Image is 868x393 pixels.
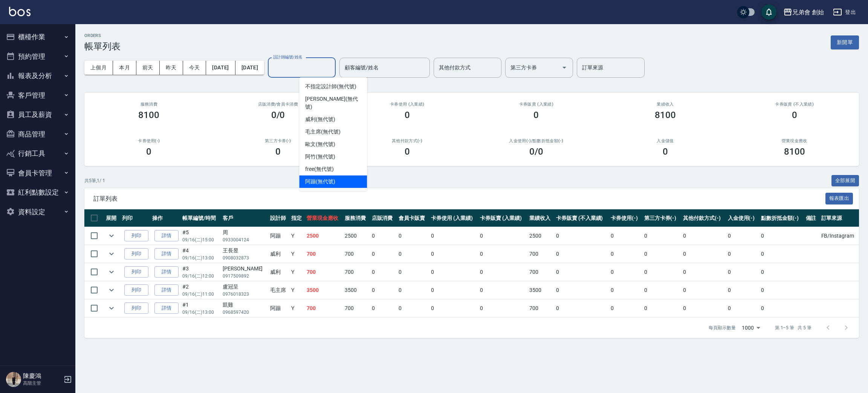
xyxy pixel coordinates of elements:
td: 3500 [305,281,343,299]
td: 0 [370,227,397,245]
h2: 其他付款方式(-) [351,138,463,143]
button: 昨天 [160,61,183,75]
span: free (無代號) [305,165,334,173]
td: 0 [609,281,642,299]
td: Y [289,245,305,263]
th: 服務消費 [343,209,370,227]
a: 詳情 [154,284,179,296]
td: 威利 [268,263,289,281]
td: 0 [642,281,681,299]
p: 09/16 (二) 11:00 [182,291,219,298]
img: Person [6,372,21,387]
a: 詳情 [154,230,179,242]
td: 0 [478,245,527,263]
td: 0 [370,281,397,299]
button: expand row [106,248,117,259]
a: 詳情 [154,248,179,260]
p: 0976018323 [223,291,266,298]
td: 700 [305,299,343,317]
span: 不指定設計師 (無代號) [305,83,356,91]
h3: 0 [663,146,668,157]
td: 0 [759,263,804,281]
a: 報表匯出 [825,195,853,202]
button: 兄弟會 創始 [780,5,827,20]
div: 盧冠呈 [223,283,266,291]
button: expand row [106,230,117,241]
td: 700 [527,299,554,317]
td: 0 [397,281,429,299]
a: 詳情 [154,302,179,314]
th: 卡券販賣 (不入業績) [554,209,609,227]
td: 0 [429,281,478,299]
td: Y [289,281,305,299]
h3: 8100 [784,146,805,157]
td: 0 [370,245,397,263]
h2: 卡券使用 (入業績) [351,102,463,107]
td: 0 [478,299,527,317]
th: 店販消費 [370,209,397,227]
h3: 服務消費 [93,102,205,107]
th: 帳單編號/時間 [180,209,221,227]
td: 0 [681,263,726,281]
button: 今天 [183,61,206,75]
td: 3500 [343,281,370,299]
th: 卡券使用(-) [609,209,642,227]
p: 09/16 (二) 15:00 [182,236,219,243]
div: 1000 [739,318,763,338]
th: 客戶 [221,209,268,227]
th: 卡券販賣 (入業績) [478,209,527,227]
td: 0 [609,227,642,245]
button: 登出 [830,5,859,19]
h2: 業績收入 [610,102,721,107]
td: Y [289,227,305,245]
span: [PERSON_NAME] (無代號) [305,95,361,111]
button: 全部展開 [831,175,859,187]
button: 前天 [136,61,160,75]
span: 阿蹦 (無代號) [305,178,335,186]
td: 3500 [527,281,554,299]
td: 0 [726,245,759,263]
h2: 入金儲值 [610,138,721,143]
td: 0 [681,299,726,317]
td: 0 [609,245,642,263]
td: 0 [642,245,681,263]
div: 周 [223,229,266,236]
div: 兄弟會 創始 [792,8,824,17]
button: expand row [106,302,117,314]
td: 0 [726,281,759,299]
a: 新開單 [831,38,859,46]
button: 本月 [113,61,136,75]
span: 威利 (無代號) [305,115,335,123]
td: 0 [759,227,804,245]
div: 凱雞 [223,301,266,309]
button: expand row [106,266,117,278]
button: 上個月 [84,61,113,75]
p: 0917509892 [223,273,266,279]
th: 會員卡販賣 [397,209,429,227]
td: 0 [681,281,726,299]
td: 0 [681,245,726,263]
h3: 0 [405,146,410,157]
button: 客戶管理 [3,86,72,105]
h2: 店販消費 /會員卡消費 [223,102,334,107]
button: 列印 [124,284,148,296]
td: 0 [681,227,726,245]
td: 0 [759,281,804,299]
th: 備註 [804,209,819,227]
h2: 卡券使用(-) [93,138,205,143]
h2: 第三方卡券(-) [223,138,334,143]
button: 紅利點數設定 [3,183,72,202]
td: 威利 [268,245,289,263]
button: 資料設定 [3,202,72,222]
span: 訂單列表 [93,195,825,203]
td: 0 [642,227,681,245]
button: 商品管理 [3,124,72,144]
p: 高階主管 [23,380,61,387]
p: 0968597420 [223,309,266,316]
td: 0 [397,227,429,245]
h2: ORDERS [84,33,121,38]
td: Y [289,263,305,281]
td: 0 [397,299,429,317]
td: 0 [397,263,429,281]
h2: 入金使用(-) /點數折抵金額(-) [481,138,592,143]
